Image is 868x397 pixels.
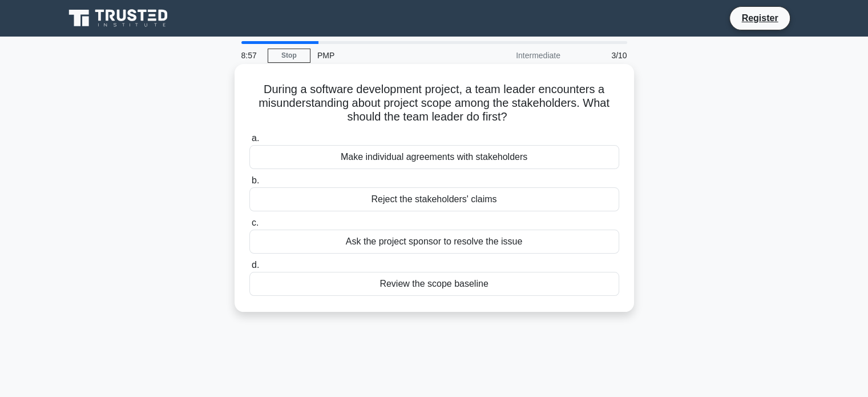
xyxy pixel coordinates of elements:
div: Intermediate [467,44,567,67]
div: Make individual agreements with stakeholders [249,145,619,169]
div: Review the scope baseline [249,272,619,296]
h5: During a software development project, a team leader encounters a misunderstanding about project ... [248,82,620,125]
span: c. [252,218,259,227]
div: 3/10 [567,44,634,67]
a: Register [734,11,785,25]
span: a. [252,133,259,143]
div: 8:57 [235,44,268,67]
div: Reject the stakeholders' claims [249,187,619,211]
div: Ask the project sponsor to resolve the issue [249,230,619,254]
a: Stop [268,49,310,63]
span: b. [252,175,259,185]
span: d. [252,260,259,270]
div: PMP [310,44,467,67]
